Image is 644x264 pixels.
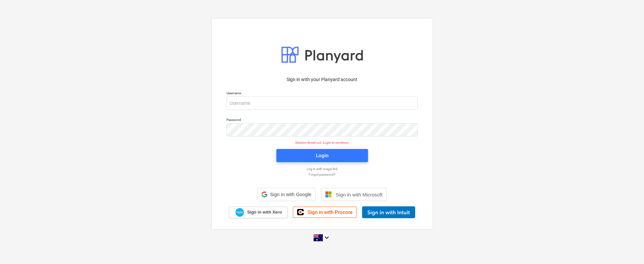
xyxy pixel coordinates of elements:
div: Sign in with Google [257,188,316,201]
i: keyboard_arrow_down [323,234,331,242]
input: Username [227,97,418,110]
a: Forgot password? [223,172,421,177]
img: Xero logo [235,208,244,217]
button: Login [276,149,368,162]
p: Sign in with your Planyard account [227,76,418,83]
p: Username [227,91,418,97]
div: Login [316,151,328,160]
a: Log in with magic link [223,167,421,171]
img: Microsoft logo [325,191,332,198]
span: Sign in with Google [270,192,311,197]
span: Sign in with Microsoft [336,192,383,197]
a: Sign in with Procore [293,207,357,218]
p: Session timed out. Login to continue. [223,140,422,145]
span: Sign in with Procore [308,209,353,215]
span: Sign in with Xero [247,209,282,215]
a: Sign in with Xero [229,207,288,218]
p: Password [227,118,418,123]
